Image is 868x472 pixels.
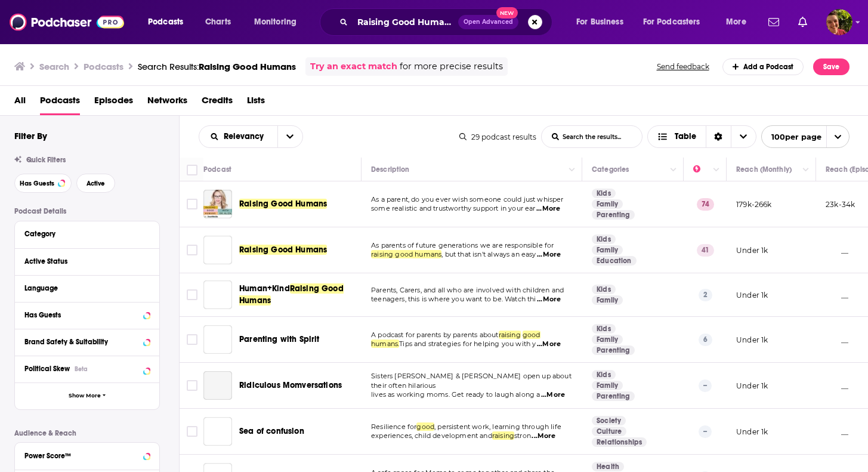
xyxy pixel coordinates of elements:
span: More [726,14,746,30]
div: Podcast [203,162,231,177]
a: Add a Podcast [722,58,804,75]
p: __ [826,245,848,255]
p: Under 1k [736,290,768,300]
button: Column Actions [565,163,579,177]
a: Ridiculous Momversations [239,380,342,391]
a: Brand Safety & Suitability [24,334,150,349]
a: Education [592,256,637,266]
h3: Search [39,61,69,72]
p: Under 1k [736,381,768,391]
a: Family [592,335,623,344]
span: For Business [576,14,623,30]
p: Audience & Reach [14,429,160,437]
p: -- [699,425,712,437]
button: open menu [635,13,718,32]
span: some realistic and trustworthy support in your ear [371,204,536,212]
p: 6 [699,334,712,345]
a: Show notifications dropdown [793,12,812,32]
a: Credits [202,91,233,115]
p: __ [826,427,848,437]
a: Society [592,416,626,425]
a: Family [592,245,623,255]
span: Lists [247,91,265,115]
span: 100 per page [762,128,821,146]
span: Relevancy [224,132,268,141]
button: Political SkewBeta [24,361,150,376]
a: Charts [197,13,238,32]
a: Human+Kind Raising Good Humans [203,280,232,309]
span: As parents of future generations we are responsible for [371,241,554,249]
span: raising [499,331,521,339]
img: Raising Good Humans [203,190,232,218]
a: Raising Good Humans [239,198,327,210]
span: Raising Good Humans [239,283,344,306]
div: Beta [75,365,88,373]
a: Raising Good Humans [239,244,327,256]
div: Language [24,284,142,292]
span: ...More [537,250,561,260]
button: Save [813,58,850,75]
button: Column Actions [709,163,724,177]
button: Show profile menu [826,9,852,35]
span: New [496,7,518,18]
p: 41 [697,244,714,256]
button: Column Actions [666,163,681,177]
div: 29 podcast results [459,132,536,141]
span: Toggle select row [187,289,197,300]
a: Sea of confusion [203,417,232,446]
span: stron [514,431,531,440]
button: Open AdvancedNew [458,15,518,29]
div: Brand Safety & Suitability [24,338,140,346]
a: Kids [592,370,616,380]
a: Kids [592,285,616,294]
a: Family [592,199,623,209]
span: Charts [205,14,231,30]
p: Podcast Details [14,207,160,215]
span: Has Guests [20,180,54,187]
span: Quick Filters [26,156,66,164]
button: open menu [718,13,761,32]
a: Show notifications dropdown [764,12,784,32]
a: Parenting [592,391,635,401]
span: Sea of confusion [239,426,304,436]
img: Podchaser - Follow, Share and Rate Podcasts [10,11,124,33]
span: Toggle select row [187,245,197,255]
div: Category [24,230,142,238]
a: Parenting with Spirit [203,325,232,354]
button: Category [24,226,150,241]
img: User Profile [826,9,852,35]
h3: Podcasts [84,61,123,72]
a: Podcasts [40,91,80,115]
span: good [416,422,434,431]
span: Episodes [94,91,133,115]
span: teenagers, this is where you want to be. Watch thi [371,295,536,303]
button: open menu [246,13,312,32]
span: ...More [537,340,561,349]
span: Parents, Carers, and all who are involved with children and [371,286,564,294]
p: __ [826,381,848,391]
a: Search Results:Raising Good Humans [138,61,296,72]
span: Show More [69,393,101,399]
span: Ridiculous Momversations [239,380,342,390]
span: experiences, child development and [371,431,492,440]
div: Categories [592,162,629,177]
div: Power Score™ [24,452,140,460]
a: Human+KindRaising Good Humans [239,283,357,307]
span: As a parent, do you ever wish someone could just whisper [371,195,564,203]
p: __ [826,290,848,300]
a: Try an exact match [310,60,397,73]
span: Networks [147,91,187,115]
span: Table [675,132,696,141]
a: Sea of confusion [239,425,304,437]
span: Parenting with Spirit [239,334,320,344]
button: Active Status [24,254,150,269]
button: open menu [140,13,199,32]
span: Monitoring [254,14,296,30]
div: Reach (Monthly) [736,162,792,177]
button: Send feedback [653,61,713,72]
p: Under 1k [736,335,768,345]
